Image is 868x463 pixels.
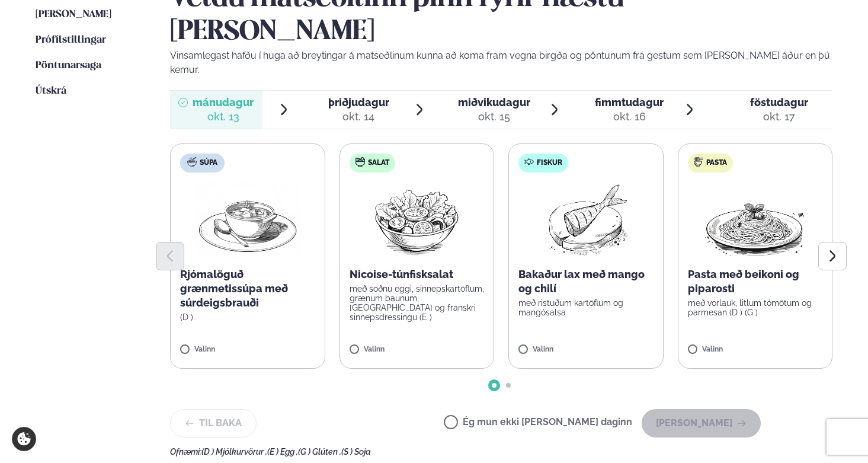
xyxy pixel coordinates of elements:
[537,158,562,168] span: Fiskur
[201,447,267,456] span: (D ) Mjólkurvörur ,
[196,182,300,258] img: Soup.png
[341,447,371,456] span: (S ) Soja
[492,383,497,388] span: Go to slide 1
[267,447,298,456] span: (E ) Egg ,
[36,84,66,98] a: Útskrá
[364,182,469,258] img: Salad.png
[298,447,341,456] span: (G ) Glúten ,
[688,298,823,317] p: með vorlauk, litlum tómötum og parmesan (D ) (G )
[506,383,511,388] span: Go to slide 2
[518,298,654,317] p: með ristuðum kartöflum og mangósalsa
[328,110,389,124] div: okt. 14
[595,110,664,124] div: okt. 16
[156,242,184,270] button: Previous slide
[36,33,106,47] a: Prófílstillingar
[193,96,254,108] span: mánudagur
[170,49,832,77] p: Vinsamlegast hafðu í huga að breytingar á matseðlinum kunna að koma fram vegna birgða og pöntunum...
[36,59,101,73] a: Pöntunarsaga
[170,409,257,438] button: Til baka
[328,96,389,108] span: þriðjudagur
[642,409,761,438] button: [PERSON_NAME]
[533,182,638,258] img: Fish.png
[694,157,703,167] img: pasta.svg
[458,96,530,108] span: miðvikudagur
[355,157,365,167] img: salad.svg
[350,267,485,282] p: Nicoise-túnfisksalat
[36,35,106,45] span: Prófílstillingar
[458,110,530,124] div: okt. 15
[180,312,315,322] p: (D )
[703,182,807,258] img: Spagetti.png
[350,284,485,322] p: með soðnu eggi, sinnepskartöflum, grænum baunum, [GEOGRAPHIC_DATA] og franskri sinnepsdressingu (E )
[193,110,254,124] div: okt. 13
[524,157,534,167] img: fish.svg
[518,267,654,296] p: Bakaður lax með mango og chilí
[36,9,111,20] span: [PERSON_NAME]
[187,157,197,167] img: soup.svg
[595,96,664,108] span: fimmtudagur
[706,158,727,168] span: Pasta
[368,158,389,168] span: Salat
[36,86,66,96] span: Útskrá
[170,447,832,456] div: Ofnæmi:
[750,110,808,124] div: okt. 17
[36,8,111,22] a: [PERSON_NAME]
[12,427,36,451] a: Cookie settings
[36,60,101,71] span: Pöntunarsaga
[750,96,808,108] span: föstudagur
[180,267,315,310] p: Rjómalöguð grænmetissúpa með súrdeigsbrauði
[688,267,823,296] p: Pasta með beikoni og piparosti
[200,158,217,168] span: Súpa
[818,242,847,270] button: Next slide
